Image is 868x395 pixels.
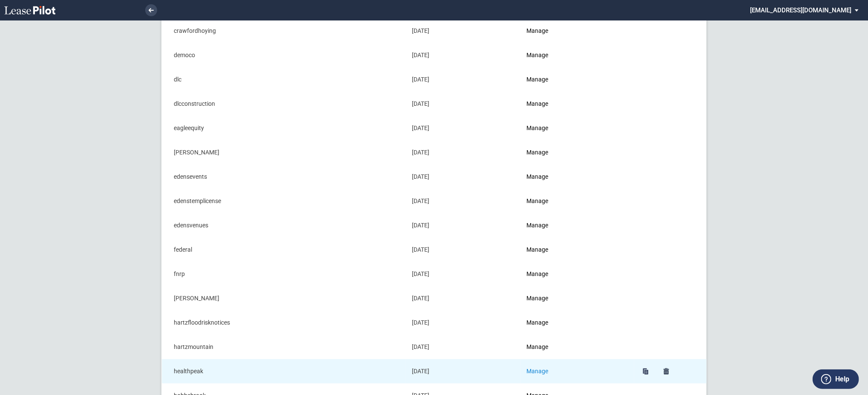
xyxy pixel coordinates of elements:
a: Manage [527,173,549,180]
td: federal [162,238,406,262]
a: Manage [527,246,549,253]
td: [DATE] [406,116,520,140]
td: [DATE] [406,262,520,286]
td: democo [162,43,406,67]
a: Manage [527,197,549,204]
a: Manage [527,149,549,156]
a: Duplicate healthpeak [640,366,652,378]
a: Manage [527,319,549,326]
a: Manage [527,76,549,83]
td: [DATE] [406,189,520,213]
td: edensvenues [162,213,406,238]
a: Manage [527,27,549,34]
td: eagleequity [162,116,406,140]
td: [DATE] [406,335,520,359]
button: Help [813,369,859,389]
a: Manage [527,368,549,375]
td: [DATE] [406,19,520,43]
td: edensevents [162,165,406,189]
td: [DATE] [406,67,520,92]
td: healthpeak [162,359,406,383]
td: [DATE] [406,92,520,116]
td: dlcconstruction [162,92,406,116]
td: [PERSON_NAME] [162,140,406,165]
td: [DATE] [406,165,520,189]
a: Manage [527,295,549,302]
a: Manage [527,343,549,350]
td: [DATE] [406,311,520,335]
td: [DATE] [406,213,520,238]
td: [DATE] [406,238,520,262]
td: hartzfloodrisknotices [162,311,406,335]
td: [PERSON_NAME] [162,286,406,311]
td: fnrp [162,262,406,286]
a: Manage [527,125,549,131]
a: Delete healthpeak [661,366,673,378]
td: hartzmountain [162,335,406,359]
td: [DATE] [406,140,520,165]
td: crawfordhoying [162,19,406,43]
a: Manage [527,270,549,277]
a: Manage [527,222,549,229]
td: [DATE] [406,286,520,311]
td: [DATE] [406,43,520,67]
td: [DATE] [406,359,520,383]
td: edenstemplicense [162,189,406,213]
label: Help [835,374,849,385]
a: Manage [527,100,549,107]
a: Manage [527,52,549,58]
td: dlc [162,67,406,92]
